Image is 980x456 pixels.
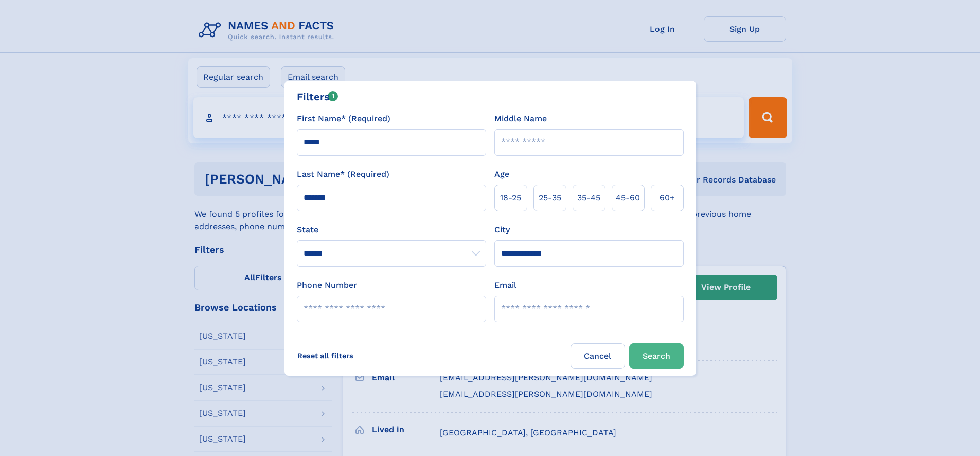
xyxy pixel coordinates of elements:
label: Age [494,168,509,180]
span: 45‑60 [616,192,640,204]
span: 60+ [660,192,675,204]
label: State [297,224,486,236]
label: Cancel [571,343,625,369]
label: Phone Number [297,279,357,291]
button: Search [629,343,684,369]
div: Filters [297,89,338,104]
label: Middle Name [494,113,547,125]
span: 18‑25 [500,192,521,204]
label: City [494,224,510,236]
label: First Name* (Required) [297,113,390,125]
span: 35‑45 [577,192,600,204]
span: 25‑35 [539,192,561,204]
label: Last Name* (Required) [297,168,389,180]
label: Email [494,279,516,291]
label: Reset all filters [291,343,360,368]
